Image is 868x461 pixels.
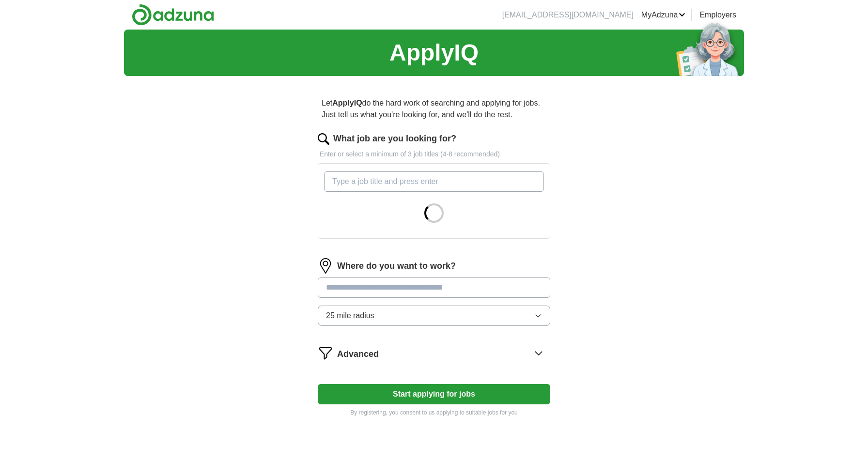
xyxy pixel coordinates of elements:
[641,9,686,21] a: MyAdzuna
[699,9,736,21] a: Employers
[326,310,374,322] span: 25 mile radius
[337,260,456,273] label: Where do you want to work?
[333,132,456,145] label: What job are you looking for?
[318,133,329,145] img: search.png
[318,258,333,274] img: location.png
[318,345,333,361] img: filter
[332,99,362,107] strong: ApplyIQ
[318,384,550,404] button: Start applying for jobs
[502,9,634,21] li: [EMAIL_ADDRESS][DOMAIN_NAME]
[324,171,544,192] input: Type a job title and press enter
[389,35,479,70] h1: ApplyIQ
[318,306,550,326] button: 25 mile radius
[337,348,379,361] span: Advanced
[318,408,550,417] p: By registering, you consent to us applying to suitable jobs for you
[132,4,214,26] img: Adzuna logo
[318,149,550,159] p: Enter or select a minimum of 3 job titles (4-8 recommended)
[318,93,550,124] p: Let do the hard work of searching and applying for jobs. Just tell us what you're looking for, an...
